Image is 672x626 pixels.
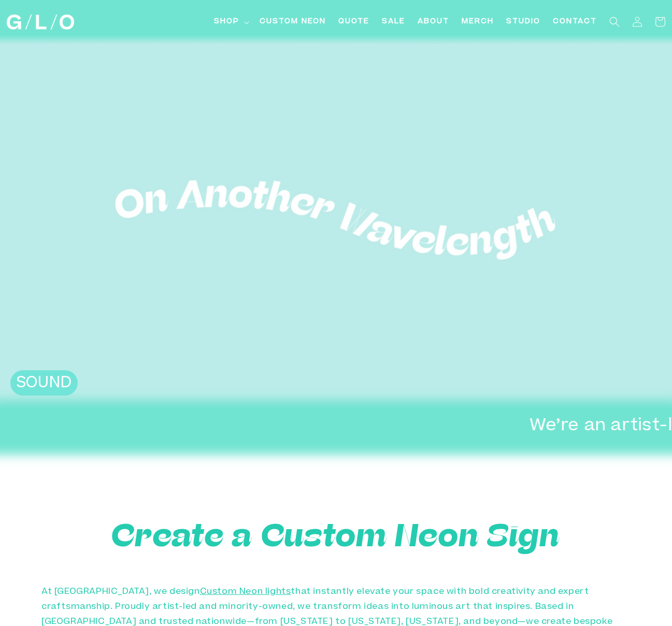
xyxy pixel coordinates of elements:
[214,17,239,27] span: Shop
[418,17,449,27] span: About
[382,17,405,27] span: SALE
[506,17,540,27] span: Studio
[411,10,455,34] a: About
[547,10,603,34] a: Contact
[338,17,369,27] span: Quote
[7,14,74,30] img: GLO Studio
[462,17,494,27] span: Merch
[3,11,78,34] a: GLO Studio
[208,10,253,34] summary: Shop
[253,10,332,34] a: Custom Neon
[500,10,547,34] a: Studio
[200,588,291,596] a: Custom Neon lights
[455,10,500,34] a: Merch
[553,17,597,27] span: Contact
[332,10,376,34] a: Quote
[260,17,326,27] span: Custom Neon
[603,10,626,33] summary: Search
[376,10,411,34] a: SALE
[16,375,73,394] h2: SOUND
